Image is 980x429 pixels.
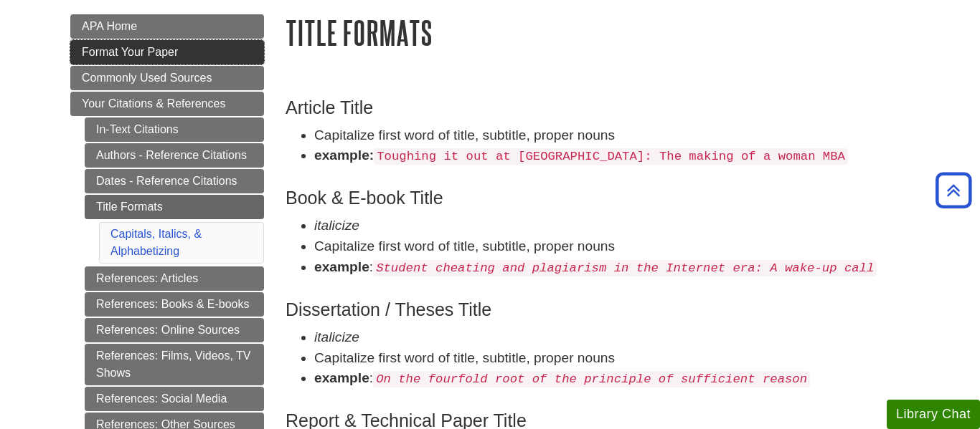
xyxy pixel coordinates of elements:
strong: example: [314,148,374,163]
span: Your Citations & References [82,97,225,110]
em: italicize [314,329,359,344]
h1: Title Formats [286,14,910,51]
a: Authors - Reference Citations [85,143,264,168]
strong: example [314,259,369,274]
h3: Dissertation / Theses Title [286,299,910,320]
li: Capitalize first word of title, subtitle, proper nouns [314,236,910,257]
a: References: Online Sources [85,318,264,342]
em: Student cheating and plagiarism in the Internet era: A wake-up call [376,261,874,275]
a: Your Citations & References [70,92,264,116]
a: References: Social Media [85,387,264,411]
a: Title Formats [85,195,264,219]
li: : [314,368,910,389]
strong: example [314,370,369,385]
a: Commonly Used Sources [70,66,264,90]
li: : [314,257,910,278]
li: Capitalize first word of title, subtitle, proper nouns [314,348,910,369]
a: Back to Top [930,180,976,200]
a: In-Text Citations [85,117,264,142]
a: Format Your Paper [70,40,264,64]
button: Library Chat [887,400,980,429]
a: References: Films, Videos, TV Shows [85,344,264,385]
h3: Book & E-book Title [286,188,910,208]
span: APA Home [82,20,137,32]
h3: Article Title [286,97,910,118]
a: Dates - Reference Citations [85,169,264,193]
a: References: Articles [85,266,264,291]
span: Format Your Paper [82,46,178,58]
em: On the fourfold root of the principle of sufficient reason [376,372,807,386]
a: Capitals, Italics, & Alphabetizing [110,228,202,257]
a: References: Books & E-books [85,292,264,317]
em: italicize [314,218,359,233]
span: Commonly Used Sources [82,72,212,84]
a: APA Home [70,14,264,39]
li: Capitalize first word of title, subtitle, proper nouns [314,125,910,146]
code: Toughing it out at [GEOGRAPHIC_DATA]: The making of a woman MBA [374,148,848,165]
